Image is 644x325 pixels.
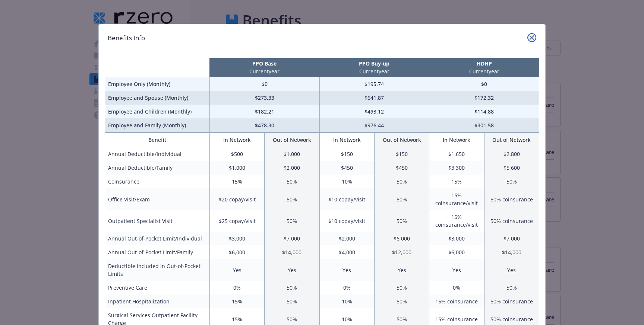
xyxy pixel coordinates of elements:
[429,175,484,188] td: 15%
[211,60,318,67] p: PPO Base
[484,188,539,210] td: 50% coinsurance
[265,281,319,294] td: 50%
[319,77,429,91] td: $195.74
[374,281,429,294] td: 50%
[265,294,319,308] td: 50%
[374,232,429,245] td: $6,000
[105,232,210,245] td: Annual Out-of-Pocket Limit/Individual
[374,147,429,161] td: $150
[319,245,374,259] td: $4,000
[105,91,210,105] td: Employee and Spouse (Monthly)
[265,175,319,188] td: 50%
[374,188,429,210] td: 50%
[105,210,210,232] td: Outpatient Specialist Visit
[105,175,210,188] td: Coinsurance
[209,210,264,232] td: $25 copay/visit
[429,188,484,210] td: 15% coinsurance/visit
[105,259,210,281] td: Deductible Included in Out-of-Pocket Limits
[209,161,264,175] td: $1,000
[105,281,210,294] td: Preventive Care
[105,58,210,77] th: intentionally left blank
[319,133,374,147] th: In Network
[321,67,428,75] p: Current year
[319,188,374,210] td: $10 copay/visit
[265,161,319,175] td: $2,000
[484,161,539,175] td: $5,600
[484,133,539,147] th: Out of Network
[484,210,539,232] td: 50% coinsurance
[429,161,484,175] td: $3,300
[431,60,538,67] p: HDHP
[319,294,374,308] td: 10%
[374,210,429,232] td: 50%
[319,232,374,245] td: $2,000
[431,67,538,75] p: Current year
[429,77,539,91] td: $0
[429,259,484,281] td: Yes
[209,118,319,133] td: $478.30
[209,259,264,281] td: Yes
[265,232,319,245] td: $7,000
[429,118,539,133] td: $301.58
[319,210,374,232] td: $10 copay/visit
[429,210,484,232] td: 15% coinsurance/visit
[374,161,429,175] td: $450
[484,259,539,281] td: Yes
[374,245,429,259] td: $12,000
[265,147,319,161] td: $1,000
[429,245,484,259] td: $6,000
[484,147,539,161] td: $2,800
[105,161,210,175] td: Annual Deductible/Family
[374,133,429,147] th: Out of Network
[265,259,319,281] td: Yes
[374,294,429,308] td: 50%
[105,105,210,118] td: Employee and Children (Monthly)
[209,77,319,91] td: $0
[209,91,319,105] td: $273.33
[105,118,210,133] td: Employee and Family (Monthly)
[484,294,539,308] td: 50% coinsurance
[209,147,264,161] td: $500
[265,210,319,232] td: 50%
[429,281,484,294] td: 0%
[108,33,145,43] h1: Benefits Info
[319,91,429,105] td: $641.87
[265,188,319,210] td: 50%
[209,232,264,245] td: $3,000
[209,105,319,118] td: $182.21
[319,281,374,294] td: 0%
[319,105,429,118] td: $493.12
[484,245,539,259] td: $14,000
[484,232,539,245] td: $7,000
[429,232,484,245] td: $3,000
[105,133,210,147] th: Benefit
[484,175,539,188] td: 50%
[105,77,210,91] td: Employee Only (Monthly)
[105,147,210,161] td: Annual Deductible/Individual
[527,33,536,42] a: close
[209,188,264,210] td: $20 copay/visit
[209,133,264,147] th: In Network
[319,161,374,175] td: $450
[319,175,374,188] td: 10%
[429,105,539,118] td: $114.88
[265,245,319,259] td: $14,000
[429,91,539,105] td: $172.32
[319,259,374,281] td: Yes
[209,294,264,308] td: 15%
[105,245,210,259] td: Annual Out-of-Pocket Limit/Family
[429,147,484,161] td: $1,650
[209,281,264,294] td: 0%
[429,294,484,308] td: 15% coinsurance
[105,294,210,308] td: Inpatient Hospitalization
[265,133,319,147] th: Out of Network
[209,245,264,259] td: $6,000
[374,175,429,188] td: 50%
[484,281,539,294] td: 50%
[319,147,374,161] td: $150
[105,188,210,210] td: Office Visit/Exam
[429,133,484,147] th: In Network
[321,60,428,67] p: PPO Buy-up
[209,175,264,188] td: 15%
[319,118,429,133] td: $976.44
